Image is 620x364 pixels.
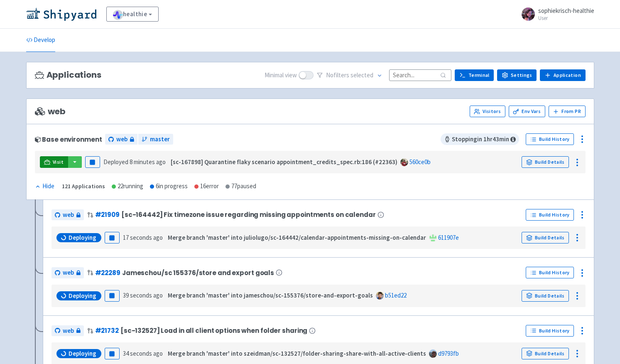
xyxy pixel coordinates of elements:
span: sophiekrisch-healthie [538,7,594,15]
span: Deploying [69,292,96,300]
img: Shipyard logo [26,7,96,21]
a: 560ce0b [409,158,431,166]
a: Build History [526,209,574,221]
span: master [150,135,170,144]
span: web [116,135,127,144]
strong: [sc-167898] Quarantine flaky scenario appointment_credits_spec.rb:186 (#22363) [171,158,397,166]
a: #22289 [95,268,120,277]
a: Build Details [522,290,569,302]
a: Visitors [470,106,505,117]
span: [sc-132527] Load in all client options when folder sharing [120,327,307,334]
span: web [63,326,74,336]
button: Pause [105,348,120,359]
time: 34 seconds ago [123,349,163,357]
a: Build Details [522,232,569,243]
a: 611907e [438,234,459,241]
a: Build History [526,267,574,278]
a: master [138,134,173,145]
span: [sc-164442] Fix timezone issue regarding missing appointments on calendar [121,211,376,218]
small: User [538,15,594,21]
a: Build History [526,133,574,145]
h3: Applications [35,70,101,80]
button: From PR [549,106,586,117]
button: Hide [35,182,55,191]
time: 8 minutes ago [130,158,166,166]
a: web [51,325,84,337]
span: No filter s [326,71,373,80]
span: selected [350,71,373,79]
a: Env Vars [509,106,545,117]
span: Jameschou/sc 155376/store and export goals [122,269,274,276]
a: sophiekrisch-healthie User [517,7,594,21]
a: Build Details [522,156,569,168]
strong: Merge branch 'master' into jameschou/sc-155376/store-and-export-goals [168,291,373,299]
button: Pause [85,156,100,168]
span: Deploying [69,349,96,358]
a: #21909 [95,210,120,219]
a: web [105,134,137,145]
span: Visit [53,159,64,165]
a: healthie [106,7,159,22]
a: Visit [40,156,68,168]
a: #21732 [95,326,119,335]
time: 17 seconds ago [123,234,163,241]
strong: Merge branch 'master' into juliolugo/sc-164442/calendar-appointments-missing-on-calendar [168,234,426,241]
div: 77 paused [225,182,256,191]
a: Settings [497,69,537,81]
div: Base environment [35,136,102,143]
div: 6 in progress [150,182,188,191]
span: web [35,107,66,116]
a: b51ed22 [385,291,407,299]
button: Pause [105,290,120,302]
a: Build Details [522,348,569,359]
button: Pause [105,232,120,243]
a: web [51,267,84,278]
span: Stopping in 1 hr 43 min [441,133,519,145]
div: 16 error [194,182,219,191]
a: Develop [26,29,55,52]
time: 39 seconds ago [123,291,163,299]
a: web [51,209,84,221]
a: Terminal [455,69,494,81]
a: d9793fb [438,349,459,357]
span: Minimal view [265,71,297,80]
span: web [63,268,74,278]
span: web [63,210,74,220]
a: Application [540,69,585,81]
div: Hide [35,182,54,191]
div: 22 running [112,182,143,191]
div: 121 Applications [62,182,105,191]
span: Deployed [103,158,166,166]
strong: Merge branch 'master' into szeidman/sc-132527/folder-sharing-share-with-all-active-clients [168,349,426,357]
span: Deploying [69,234,96,242]
a: Build History [526,325,574,337]
input: Search... [389,69,451,81]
